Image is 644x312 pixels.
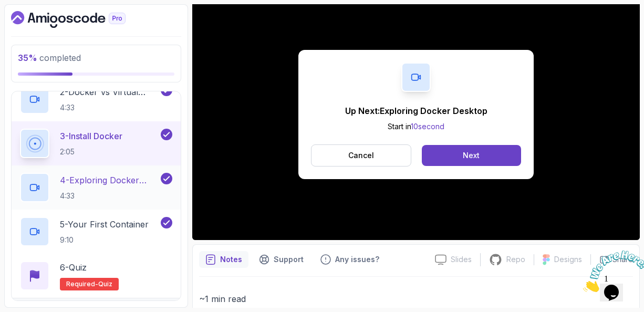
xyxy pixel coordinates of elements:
[60,261,87,274] p: 6 - Quiz
[345,121,487,132] p: Start in
[199,251,248,268] button: notes button
[60,235,149,245] p: 9:10
[422,145,521,166] button: Next
[20,173,172,202] button: 4-Exploring Docker Desktop4:33
[314,251,386,268] button: Feedback button
[66,280,98,288] span: Required-
[20,217,172,246] button: 5-Your First Container9:10
[60,147,122,157] p: 2:05
[311,144,411,167] button: Cancel
[20,129,172,158] button: 3-Install Docker2:05
[253,251,310,268] button: Support button
[18,53,37,63] span: 35 %
[60,174,159,186] p: 4 - Exploring Docker Desktop
[11,11,150,28] a: Dashboard
[411,122,444,131] span: 10 second
[20,261,172,290] button: 6-QuizRequired-quiz
[554,254,582,265] p: Designs
[60,102,159,113] p: 4:33
[60,86,159,98] p: 2 - Docker vs Virtual Machines
[60,191,159,201] p: 4:33
[60,130,122,142] p: 3 - Install Docker
[4,4,8,13] span: 1
[451,254,472,265] p: Slides
[20,85,172,114] button: 2-Docker vs Virtual Machines4:33
[345,105,487,117] p: Up Next: Exploring Docker Desktop
[274,254,304,265] p: Support
[18,53,81,63] span: completed
[60,218,149,231] p: 5 - Your First Container
[220,254,242,265] p: Notes
[579,246,644,296] iframe: chat widget
[98,280,112,288] span: quiz
[335,254,379,265] p: Any issues?
[463,150,480,161] div: Next
[199,292,633,306] p: ~1 min read
[4,4,69,46] img: Chat attention grabber
[348,150,374,161] p: Cancel
[506,254,525,265] p: Repo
